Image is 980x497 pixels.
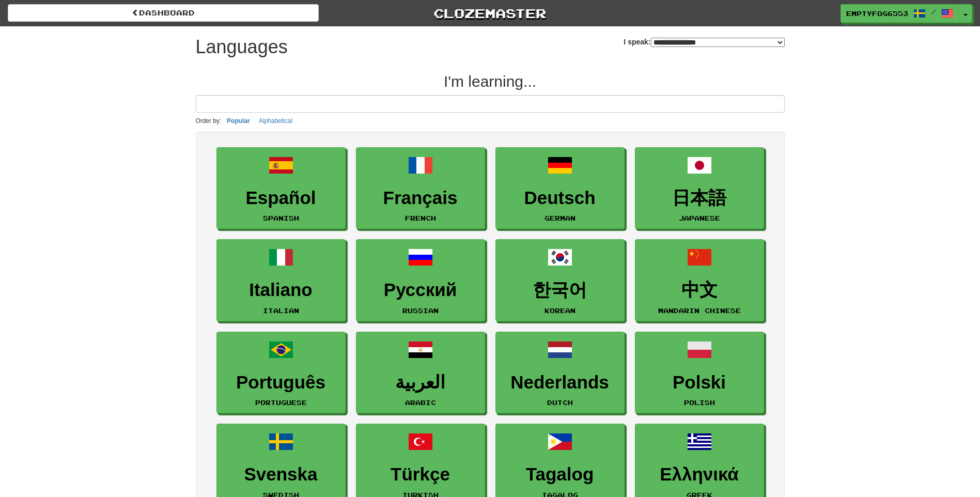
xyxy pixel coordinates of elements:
[658,307,741,314] small: Mandarin Chinese
[362,372,479,393] h3: العربية
[405,214,436,222] small: French
[224,115,253,127] button: Popular
[196,73,785,90] h2: I'm learning...
[931,8,936,15] span: /
[362,188,479,208] h3: Français
[222,280,340,300] h3: Italiano
[501,372,619,393] h3: Nederlands
[334,4,645,22] a: Clozemaster
[222,188,340,208] h3: Español
[362,280,479,300] h3: Русский
[641,280,758,300] h3: 中文
[651,38,785,47] select: I speak:
[216,147,346,229] a: EspañolSpanish
[222,372,340,393] h3: Português
[222,464,340,485] h3: Svenska
[216,239,346,321] a: ItalianoItalian
[545,214,575,222] small: German
[8,4,319,22] a: dashboard
[635,239,764,321] a: 中文Mandarin Chinese
[362,464,479,485] h3: Türkçe
[684,399,715,406] small: Polish
[402,307,439,314] small: Russian
[196,37,288,57] h1: Languages
[501,464,619,485] h3: Tagalog
[263,307,299,314] small: Italian
[679,214,720,222] small: Japanese
[841,4,959,23] a: EmptyFog6553 /
[356,239,485,321] a: РусскийRussian
[263,214,299,222] small: Spanish
[495,147,625,229] a: DeutschGerman
[405,399,436,406] small: Arabic
[196,117,222,125] small: Order by:
[255,399,307,406] small: Portuguese
[624,37,784,47] label: I speak:
[501,188,619,208] h3: Deutsch
[545,307,575,314] small: Korean
[641,464,758,485] h3: Ελληνικά
[641,188,758,208] h3: 日本語
[256,115,295,127] button: Alphabetical
[495,239,625,321] a: 한국어Korean
[635,332,764,414] a: PolskiPolish
[216,332,346,414] a: PortuguêsPortuguese
[635,147,764,229] a: 日本語Japanese
[501,280,619,300] h3: 한국어
[495,332,625,414] a: NederlandsDutch
[356,332,485,414] a: العربيةArabic
[356,147,485,229] a: FrançaisFrench
[846,9,908,18] span: EmptyFog6553
[547,399,573,406] small: Dutch
[641,372,758,393] h3: Polski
